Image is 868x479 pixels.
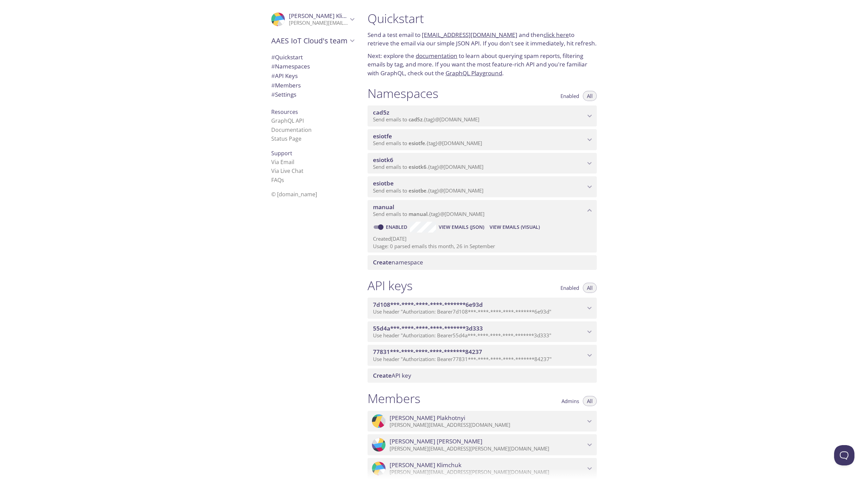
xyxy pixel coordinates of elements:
[368,411,597,432] div: Alex Plakhotnyi
[373,372,411,379] span: API key
[266,8,359,31] div: Igor Klimchuk
[271,62,275,70] span: #
[368,278,413,293] h1: API keys
[271,91,296,98] span: Settings
[271,81,301,89] span: Members
[266,90,359,99] div: Team Settings
[373,235,591,242] p: Created [DATE]
[271,167,303,175] a: Via Live Chat
[557,396,583,406] button: Admins
[368,153,597,174] div: esiotk6 namespace
[271,126,312,134] a: Documentation
[271,53,303,61] span: Quickstart
[422,31,517,39] a: [EMAIL_ADDRESS][DOMAIN_NAME]
[368,129,597,150] div: esiotfe namespace
[368,176,597,197] div: esiotbe namespace
[368,52,597,78] p: Next: explore the to learn about querying spam reports, filtering emails by tag, and more. If you...
[368,86,438,101] h1: Namespaces
[368,200,597,221] div: manual namespace
[368,434,597,455] div: Bartosz Kosowski
[289,20,348,26] p: [PERSON_NAME][EMAIL_ADDRESS][PERSON_NAME][DOMAIN_NAME]
[373,156,393,164] span: esiotk6
[271,149,292,157] span: Support
[281,176,284,184] span: s
[373,187,484,194] span: Send emails to . {tag} @[DOMAIN_NAME]
[271,158,294,166] a: Via Email
[409,211,428,217] span: manual
[490,223,540,231] span: View Emails (Visual)
[368,255,597,270] div: Create namespace
[271,108,298,116] span: Resources
[266,71,359,81] div: API Keys
[271,36,348,45] span: AAES IoT Cloud's team
[373,258,392,266] span: Create
[368,105,597,126] div: cad5z namespace
[266,32,359,49] div: AAES IoT Cloud's team
[271,72,298,80] span: API Keys
[266,53,359,62] div: Quickstart
[373,140,482,146] span: Send emails to . {tag} @[DOMAIN_NAME]
[368,391,420,406] h1: Members
[271,191,317,198] span: © [DOMAIN_NAME]
[583,396,597,406] button: All
[271,176,284,184] a: FAQ
[439,223,484,231] span: View Emails (JSON)
[271,72,275,80] span: #
[544,31,569,39] a: click here
[487,222,542,233] button: View Emails (Visual)
[373,211,485,217] span: Send emails to . {tag} @[DOMAIN_NAME]
[373,372,392,379] span: Create
[373,132,392,140] span: esiotfe
[436,222,487,233] button: View Emails (JSON)
[271,91,275,98] span: #
[583,283,597,293] button: All
[271,135,301,142] a: Status Page
[390,461,461,469] span: [PERSON_NAME] Klimchuk
[266,62,359,71] div: Namespaces
[556,283,583,293] button: Enabled
[385,224,410,230] a: Enabled
[834,445,854,465] iframe: Help Scout Beacon - Open
[409,187,427,194] span: esiotbe
[271,117,304,124] a: GraphQL API
[368,11,597,26] h1: Quickstart
[271,81,275,89] span: #
[368,31,597,48] p: Send a test email to and then to retrieve the email via our simple JSON API. If you don't see it ...
[373,116,479,123] span: Send emails to . {tag} @[DOMAIN_NAME]
[289,12,361,20] span: [PERSON_NAME] Klimchuk
[271,62,310,70] span: Namespaces
[373,243,591,250] p: Usage: 0 parsed emails this month, 26 in September
[409,116,422,123] span: cad5z
[373,203,394,211] span: manual
[373,258,423,266] span: namespace
[446,69,502,77] a: GraphQL Playground
[390,445,585,452] p: [PERSON_NAME][EMAIL_ADDRESS][PERSON_NAME][DOMAIN_NAME]
[271,53,275,61] span: #
[368,458,597,479] div: Igor Klimchuk
[373,108,389,116] span: cad5z
[583,91,597,101] button: All
[409,140,425,146] span: esiotfe
[373,179,394,187] span: esiotbe
[416,52,457,60] a: documentation
[390,414,465,422] span: [PERSON_NAME] Plakhotnyi
[390,422,585,428] p: [PERSON_NAME][EMAIL_ADDRESS][DOMAIN_NAME]
[390,438,482,445] span: [PERSON_NAME] [PERSON_NAME]
[266,81,359,90] div: Members
[373,163,484,170] span: Send emails to . {tag} @[DOMAIN_NAME]
[368,368,597,383] div: Create API Key
[556,91,583,101] button: Enabled
[409,163,427,170] span: esiotk6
